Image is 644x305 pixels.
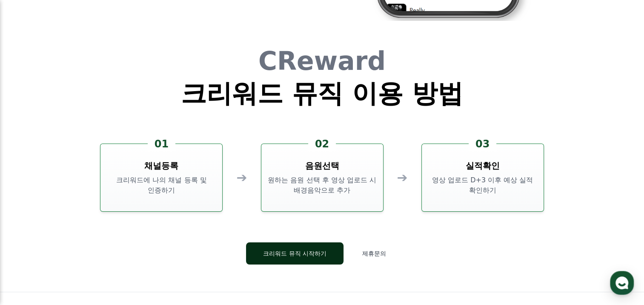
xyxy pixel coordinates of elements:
div: 03 [469,137,496,151]
h1: 크리워드 뮤직 이용 방법 [181,81,463,106]
p: 영상 업로드 D+3 이후 예상 실적 확인하기 [425,175,540,196]
h3: 음원선택 [305,160,339,172]
div: ➔ [397,170,408,185]
h3: 채널등록 [144,160,178,172]
p: 크리워드에 나의 채널 등록 및 인증하기 [104,175,219,196]
div: 01 [148,137,175,151]
span: 대화 [78,247,88,254]
div: ➔ [236,170,247,185]
a: 대화 [56,234,110,256]
span: 설정 [132,247,142,254]
a: 설정 [110,234,163,256]
span: 홈 [27,247,32,254]
a: 홈 [3,234,56,256]
h1: CReward [181,48,463,74]
div: 02 [308,137,336,151]
h3: 실적확인 [466,160,500,172]
p: 원하는 음원 선택 후 영상 업로드 시 배경음악으로 추가 [265,175,380,196]
button: 크리워드 뮤직 시작하기 [246,242,343,265]
button: 제휴문의 [350,242,398,265]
